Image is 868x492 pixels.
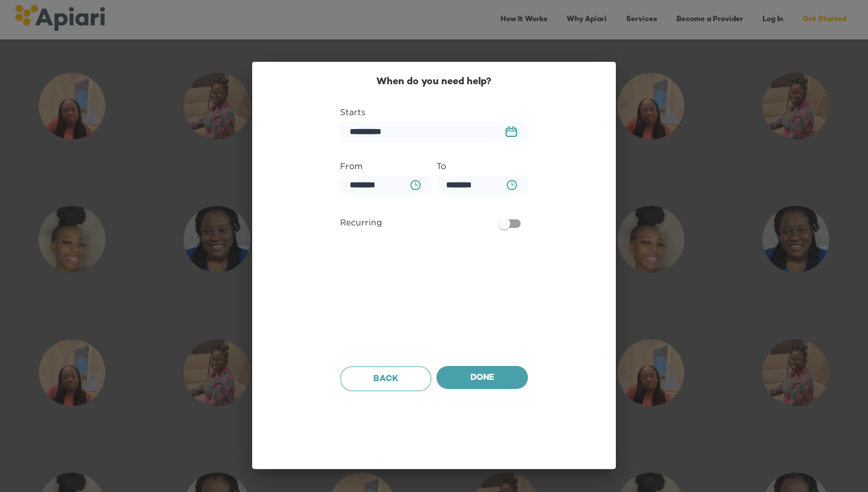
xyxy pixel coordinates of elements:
h2: When do you need help? [340,76,528,88]
span: Done [446,371,518,386]
label: From [340,159,432,173]
button: Back [340,366,432,391]
span: Back [350,372,421,387]
label: To [436,159,528,173]
span: Recurring [340,215,382,230]
label: Starts [340,105,528,119]
button: Done [436,366,528,389]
